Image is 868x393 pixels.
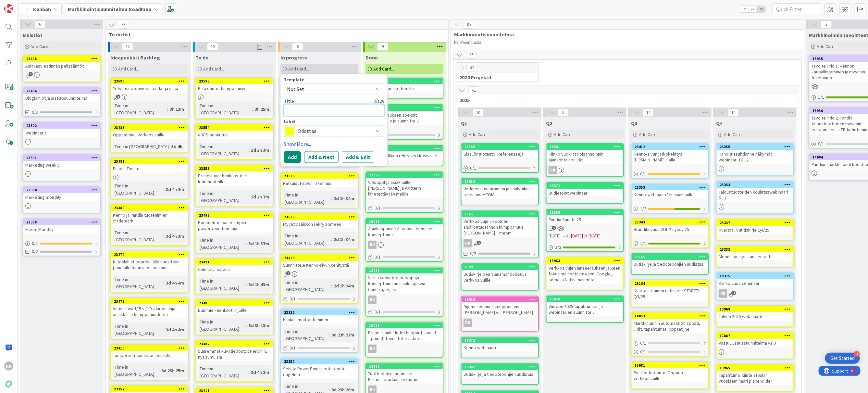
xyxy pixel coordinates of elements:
span: : [246,240,247,247]
div: 16097Asiakaspäivät: Alustava itsenäinen konseptointi [366,219,443,239]
a: 18652Verkkosivuseurannan ja analytiikan rakennus MEOM [461,178,539,205]
div: Brändikuvat henkilöstölle kommenteille [196,171,273,186]
div: 23491 [196,259,273,265]
div: 3h 13m [168,106,186,113]
div: 1d 2h 7m [249,193,271,200]
span: : [331,195,332,202]
div: 23391 [23,155,100,161]
div: 15530Pandia Suunta 25 [547,209,623,224]
div: Kenno ja Pandia tuotenimien trademark [111,211,188,225]
span: 2 [29,72,33,76]
div: 23391 [26,156,100,160]
a: 23483Oppaat-sivu verkkosivuilleTime in [GEOGRAPHIC_DATA]:3d 4h [110,124,188,153]
div: 23388 [26,220,100,224]
a: 23354Taloustuotteiden koulutuswebinaari 5.11 [716,181,794,214]
a: 23353Kenno-webinaari "ei-asiakkaille"1/2 [631,184,709,213]
div: 0/1 [462,164,538,172]
div: 23480 [114,206,188,210]
div: 23516Ratkaisut-sivun rakennus [281,173,358,187]
div: Rahoitussuhdanne näkymät webinaari 10.12 [717,150,793,164]
div: Procountor kumppanisivu [196,84,273,93]
div: 23343Brändikuvaus VOL 2 syksy 25 [632,219,708,234]
div: 23166 [462,144,538,150]
div: Verkkosivuseurannan ja analytiikan rakennus MEOM [462,184,538,199]
span: 1 / 1 [818,94,824,101]
div: 0/1 [366,131,443,139]
a: 16097Asiakaspäivät: Alustava itsenäinen konseptointiRK0/1 [366,218,443,262]
div: Time in [GEOGRAPHIC_DATA] [198,102,252,116]
span: Add Card... [203,66,224,72]
div: 23479Kiitoslahjat työntekijälle vuosittain pandialle tulon vuosipäivänä [111,252,188,272]
div: Time in [GEOGRAPHIC_DATA] [283,232,331,247]
div: 23527 [369,79,443,83]
input: Quick Filter... [773,3,821,15]
div: 23407Brändikuvauksen speksit osallistuville ja suunnittelu [366,105,443,125]
div: 23392 [23,123,100,129]
span: Not Set [287,85,368,94]
span: 0 / 1 [375,205,381,211]
div: 23596 [114,79,188,83]
a: 23480Kenno ja Pandia tuotenimien trademarkTime in [GEOGRAPHIC_DATA]:3d 4h 3m [110,204,188,246]
div: 23165 [632,254,708,260]
div: 3d 4h 2m [164,186,186,193]
span: 0 / 1 [375,254,381,260]
a: 23608Asiakasviestinnän pelisäännöt [23,55,101,82]
div: 23553Brändikuvat henkilöstölle kommenteille [196,166,273,186]
a: 23491Calendly- varausTime in [GEOGRAPHIC_DATA]:3d 1h 43m [195,259,273,294]
a: 18541Kiinko vuokrataloisännöinnin ajankohtaispäivätRK [546,143,624,177]
div: 13963 [547,258,623,264]
div: 19373 [550,184,623,188]
div: RK [464,239,472,247]
div: 23406 [26,89,100,93]
div: Time in [GEOGRAPHIC_DATA] [283,191,331,206]
div: 23554 [196,125,273,131]
div: 2d 1h 34m [332,236,356,243]
div: 23355 [717,144,793,150]
div: 23595 [196,78,273,84]
div: Myyntipäällikön rekry verkkosivuille [366,151,443,160]
div: 0/1 [632,170,708,178]
div: Meom - analytiikan seuranta [717,252,793,261]
div: 23390 [23,187,100,193]
div: 23516 [281,173,358,179]
span: Kanban [33,5,51,13]
div: 23407 [366,105,443,111]
div: 19373Budjetointiwebinaari [547,183,623,197]
div: 23608 [23,56,100,62]
div: 23337 [717,220,793,226]
div: Time in [GEOGRAPHIC_DATA] [113,102,167,116]
a: 23527uratarinalomake tomille [366,78,443,99]
span: Add Card... [469,132,490,137]
div: 18651 [465,212,538,216]
a: 18651Verkkosivujen + somen sisällöntuotannon kumppanuus [PERSON_NAME] + meomRK0/2 [461,210,539,258]
span: 1 / 1 [640,240,646,247]
div: 18541 [547,144,623,150]
b: Markkinointisuunnitelma Roadmap [68,6,151,12]
div: Pandia Suunta 25 [547,215,623,224]
a: 23479Kiitoslahjat työntekijälle vuosittain pandialle tulon vuosipäivänäTime in [GEOGRAPHIC_DATA]:... [110,251,188,293]
div: Marketing weekly [23,161,100,169]
span: Add Card... [817,44,837,49]
span: : [169,143,170,150]
div: 23399Viestipohja asiakkaille [PERSON_NAME] ja Valtterin lähetettävään mailiin [366,172,443,198]
div: 23518Myyntipäällikön rekry someen [281,214,358,228]
div: 23516 [284,174,358,178]
div: 23353 [635,185,708,190]
div: 23165 [635,255,708,259]
div: 3h 25m [253,106,271,113]
span: : [248,193,249,200]
a: 23388Meom Monthly0/10/2 [23,219,101,256]
div: 23354 [717,182,793,188]
a: 23413Suunnittele Kenno-sivun kehitystäTime in [GEOGRAPHIC_DATA]:2d 1h 34m0/1 [280,254,358,304]
a: 15530Pandia Suunta 25[DATE][DATE][DATE]3/3 [546,209,624,252]
a: 23343Brändikuvaus VOL 2 syksy 251/1 [631,219,709,248]
span: 1 [552,226,556,230]
a: 23596Yritysmaratonviesti paidat ja sukatTime in [GEOGRAPHIC_DATA]:3h 13m [110,78,188,119]
div: Asiakaspäivät: Alustava itsenäinen konseptointi [366,224,443,239]
div: 0/1 [23,239,100,247]
span: Support [14,1,30,9]
div: Yritysmaratonviesti paidat ja sukat [111,84,188,93]
div: 23354 [720,183,793,187]
div: 23492 [199,213,273,218]
div: 23608Asiakasviestinnän pelisäännöt [23,56,100,70]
